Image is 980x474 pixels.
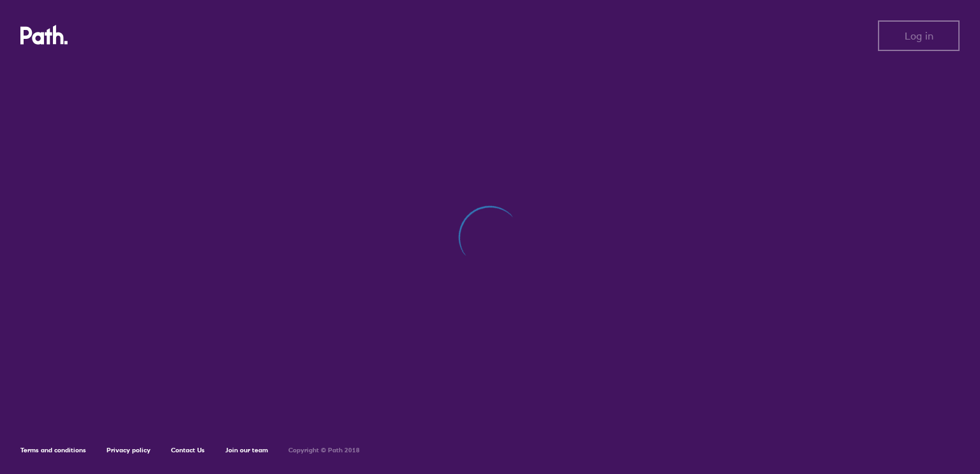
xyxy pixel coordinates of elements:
[225,446,268,454] a: Join our team
[20,446,86,454] a: Terms and conditions
[288,447,360,454] h6: Copyright © Path 2018
[171,446,205,454] a: Contact Us
[905,30,933,41] span: Log in
[878,20,960,51] button: Log in
[107,446,151,454] a: Privacy policy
